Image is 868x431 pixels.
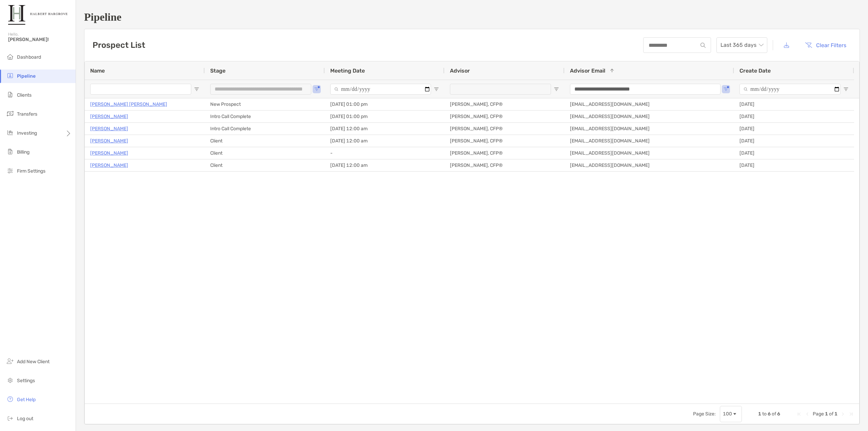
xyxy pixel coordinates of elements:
span: Create Date [739,67,771,74]
div: [DATE] 01:00 pm [325,111,445,122]
div: Next Page [840,411,846,417]
div: [EMAIL_ADDRESS][DOMAIN_NAME] [565,98,734,110]
div: [DATE] [734,135,854,147]
div: 100 [723,411,732,417]
img: pipeline icon [6,72,14,80]
button: Open Filter Menu [723,86,729,92]
div: Client [205,147,325,159]
button: Open Filter Menu [554,86,559,92]
button: Open Filter Menu [314,86,319,92]
div: [EMAIL_ADDRESS][DOMAIN_NAME] [565,159,734,171]
span: 6 [777,411,780,417]
div: [DATE] [734,123,854,135]
a: [PERSON_NAME] [90,112,128,121]
span: Investing [17,130,37,136]
a: [PERSON_NAME] [90,124,128,133]
div: New Prospect [205,98,325,110]
span: Add New Client [17,359,50,365]
div: Last Page [848,411,854,417]
img: Zoe Logo [8,3,67,27]
img: logout icon [6,414,14,422]
img: input icon [701,43,706,48]
div: Client [205,135,325,147]
span: Name [90,67,105,74]
span: 1 [758,411,761,417]
a: [PERSON_NAME] [90,161,128,170]
div: [PERSON_NAME], CFP® [445,159,565,171]
div: [DATE] 12:00 am [325,159,445,171]
div: [EMAIL_ADDRESS][DOMAIN_NAME] [565,135,734,147]
input: Create Date Filter Input [739,84,841,95]
span: Log out [17,416,33,422]
span: Advisor Email [570,67,605,74]
div: [EMAIL_ADDRESS][DOMAIN_NAME] [565,147,734,159]
div: Client [205,159,325,171]
button: Open Filter Menu [194,86,199,92]
div: [DATE] [734,98,854,110]
span: Firm Settings [17,168,45,174]
div: [DATE] 12:00 am [325,135,445,147]
h1: Pipeline [84,11,860,23]
input: Meeting Date Filter Input [330,84,431,95]
span: of [772,411,776,417]
img: dashboard icon [6,53,14,61]
img: investing icon [6,129,14,137]
a: [PERSON_NAME] [PERSON_NAME] [90,100,167,109]
span: 6 [768,411,771,417]
button: Open Filter Menu [843,86,849,92]
img: billing icon [6,148,14,156]
span: to [762,411,767,417]
img: add_new_client icon [6,357,14,365]
div: [DATE] 12:00 am [325,123,445,135]
span: Meeting Date [330,67,365,74]
span: [PERSON_NAME]! [8,37,72,42]
div: [PERSON_NAME], CFP® [445,147,565,159]
div: [DATE] 01:00 pm [325,98,445,110]
div: [PERSON_NAME], CFP® [445,135,565,147]
span: Stage [210,67,225,74]
img: transfers icon [6,110,14,118]
span: Clients [17,92,32,98]
div: Page Size [720,406,742,422]
span: Dashboard [17,54,41,60]
button: Open Filter Menu [434,86,439,92]
img: firm-settings icon [6,166,14,175]
span: 1 [834,411,837,417]
span: Last 365 days [721,38,763,53]
span: Get Help [17,397,36,403]
div: First Page [796,411,802,417]
div: [DATE] [734,159,854,171]
img: clients icon [6,91,14,99]
span: Advisor [450,67,470,74]
h3: Prospect List [93,40,145,50]
div: Intro Call Complete [205,123,325,135]
button: Clear Filters [800,38,851,53]
input: Name Filter Input [90,84,191,95]
div: [PERSON_NAME], CFP® [445,98,565,110]
div: [DATE] [734,147,854,159]
img: get-help icon [6,395,14,403]
span: Page [813,411,824,417]
div: - [325,147,445,159]
a: [PERSON_NAME] [90,149,128,157]
span: Billing [17,149,29,155]
div: [EMAIL_ADDRESS][DOMAIN_NAME] [565,111,734,122]
div: Page Size: [693,411,716,417]
input: Advisor Email Filter Input [570,84,721,95]
span: of [829,411,833,417]
a: [PERSON_NAME] [90,137,128,145]
div: [DATE] [734,111,854,122]
div: [PERSON_NAME], CFP® [445,123,565,135]
div: [EMAIL_ADDRESS][DOMAIN_NAME] [565,123,734,135]
div: Previous Page [805,411,810,417]
div: [PERSON_NAME], CFP® [445,111,565,122]
div: Intro Call Complete [205,111,325,122]
span: Transfers [17,111,37,117]
span: Pipeline [17,73,36,79]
